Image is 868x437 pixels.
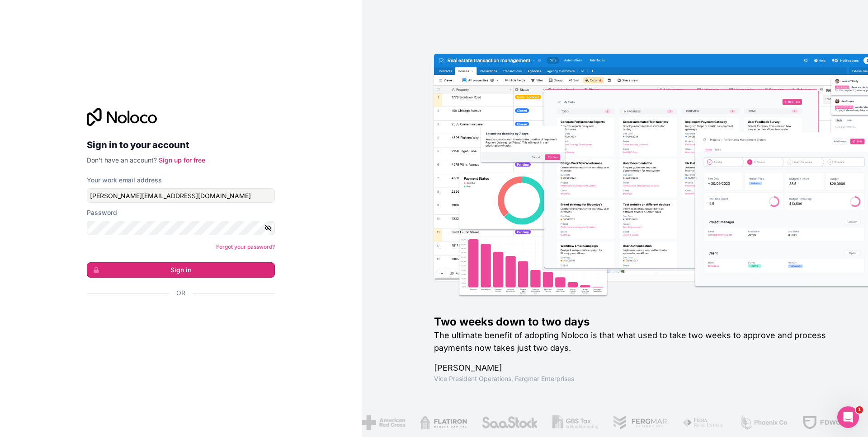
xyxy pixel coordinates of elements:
[682,415,725,430] img: /assets/fiera-fwj2N5v4.png
[837,406,859,428] iframe: Intercom live chat
[552,415,599,430] img: /assets/gbstax-C-GtDUiK.png
[87,208,117,217] label: Password
[87,221,275,235] input: Password
[481,415,538,430] img: /assets/saastock-C6Zbiodz.png
[420,415,467,430] img: /assets/flatiron-C8eUkumj.png
[362,415,406,430] img: /assets/american-red-cross-BAupjrZR.png
[82,307,272,327] iframe: Sign in with Google Button
[159,156,205,164] a: Sign up for free
[856,406,863,414] span: 1
[87,137,275,153] h2: Sign in to your account
[739,415,788,430] img: /assets/phoenix-BREaitsQ.png
[216,243,275,250] a: Forgot your password?
[87,156,157,164] span: Don't have an account?
[176,288,185,298] span: Or
[87,176,162,185] label: Your work email address
[613,415,668,430] img: /assets/fergmar-CudnrXN5.png
[434,329,839,354] h2: The ultimate benefit of adopting Noloco is that what used to take two weeks to approve and proces...
[434,374,839,383] h1: Vice President Operations , Fergmar Enterprises
[87,262,275,278] button: Sign in
[434,315,839,329] h1: Two weeks down to two days
[87,188,275,203] input: Email address
[434,362,839,374] h1: [PERSON_NAME]
[802,415,855,430] img: /assets/fdworks-Bi04fVtw.png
